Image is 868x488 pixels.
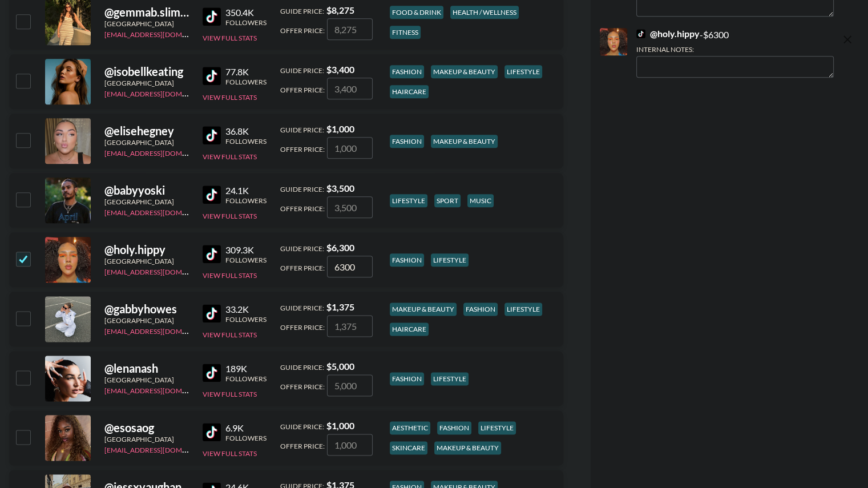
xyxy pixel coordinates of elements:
[104,302,189,316] div: @ gabbyhowes
[390,253,424,267] div: fashion
[104,206,219,217] a: [EMAIL_ADDRESS][DOMAIN_NAME]
[203,390,257,398] button: View Full Stats
[280,442,325,450] span: Offer Price:
[280,185,324,193] span: Guide Price:
[327,78,373,99] input: 3,400
[203,185,221,204] img: TikTok
[431,372,469,385] div: lifestyle
[327,374,373,396] input: 5,000
[390,303,457,316] div: makeup & beauty
[326,183,354,193] strong: $ 3,500
[467,194,494,207] div: music
[450,6,519,19] div: health / wellness
[636,29,645,38] img: TikTok
[225,434,267,442] div: Followers
[104,64,189,79] div: @ isobellkeating
[225,315,267,324] div: Followers
[327,196,373,218] input: 3,500
[327,256,373,277] input: 6,300
[104,19,189,28] div: [GEOGRAPHIC_DATA]
[326,123,354,134] strong: $ 1,000
[203,271,257,280] button: View Full Stats
[280,422,324,431] span: Guide Price:
[203,7,221,26] img: TikTok
[431,135,498,148] div: makeup & beauty
[203,245,221,263] img: TikTok
[203,93,257,102] button: View Full Stats
[390,65,424,78] div: fashion
[225,7,267,18] div: 350.4K
[225,256,267,264] div: Followers
[280,7,324,15] span: Guide Price:
[203,126,221,144] img: TikTok
[326,361,354,372] strong: $ 5,000
[280,145,325,154] span: Offer Price:
[104,124,189,138] div: @ elisehegney
[203,304,221,322] img: TikTok
[104,443,219,454] a: [EMAIL_ADDRESS][DOMAIN_NAME]
[203,449,257,458] button: View Full Stats
[104,257,189,265] div: [GEOGRAPHIC_DATA]
[104,138,189,147] div: [GEOGRAPHIC_DATA]
[390,372,424,385] div: fashion
[104,28,219,39] a: [EMAIL_ADDRESS][DOMAIN_NAME]
[104,265,219,276] a: [EMAIL_ADDRESS][DOMAIN_NAME]
[327,434,373,455] input: 1,000
[504,303,542,316] div: lifestyle
[225,304,267,315] div: 33.2K
[104,384,219,395] a: [EMAIL_ADDRESS][DOMAIN_NAME]
[390,194,427,207] div: lifestyle
[280,126,324,134] span: Guide Price:
[478,421,516,434] div: lifestyle
[225,244,267,256] div: 309.3K
[225,78,267,86] div: Followers
[326,420,354,431] strong: $ 1,000
[390,85,429,98] div: haircare
[280,304,324,312] span: Guide Price:
[104,325,219,336] a: [EMAIL_ADDRESS][DOMAIN_NAME]
[327,315,373,337] input: 1,375
[104,435,189,443] div: [GEOGRAPHIC_DATA]
[104,376,189,384] div: [GEOGRAPHIC_DATA]
[225,137,267,146] div: Followers
[225,422,267,434] div: 6.9K
[225,18,267,27] div: Followers
[280,26,325,35] span: Offer Price:
[104,316,189,325] div: [GEOGRAPHIC_DATA]
[203,152,257,161] button: View Full Stats
[203,423,221,441] img: TikTok
[280,66,324,75] span: Guide Price:
[280,382,325,391] span: Offer Price:
[326,64,354,75] strong: $ 3,400
[326,242,354,253] strong: $ 6,300
[280,323,325,332] span: Offer Price:
[104,87,219,98] a: [EMAIL_ADDRESS][DOMAIN_NAME]
[390,421,430,434] div: aesthetic
[104,147,219,158] a: [EMAIL_ADDRESS][DOMAIN_NAME]
[225,196,267,205] div: Followers
[203,364,221,382] img: TikTok
[104,421,189,435] div: @ esosaog
[225,66,267,78] div: 77.8K
[104,79,189,87] div: [GEOGRAPHIC_DATA]
[203,34,257,42] button: View Full Stats
[280,264,325,272] span: Offer Price:
[390,26,421,39] div: fitness
[636,28,834,78] div: - $ 6300
[203,330,257,339] button: View Full Stats
[437,421,471,434] div: fashion
[504,65,542,78] div: lifestyle
[326,5,354,15] strong: $ 8,275
[390,441,427,454] div: skincare
[203,212,257,220] button: View Full Stats
[390,135,424,148] div: fashion
[280,363,324,372] span: Guide Price:
[636,28,700,39] a: @holy.hippy
[225,374,267,383] div: Followers
[836,28,859,51] button: remove
[327,137,373,159] input: 1,000
[463,303,498,316] div: fashion
[326,301,354,312] strong: $ 1,375
[390,6,443,19] div: food & drink
[280,204,325,213] span: Offer Price:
